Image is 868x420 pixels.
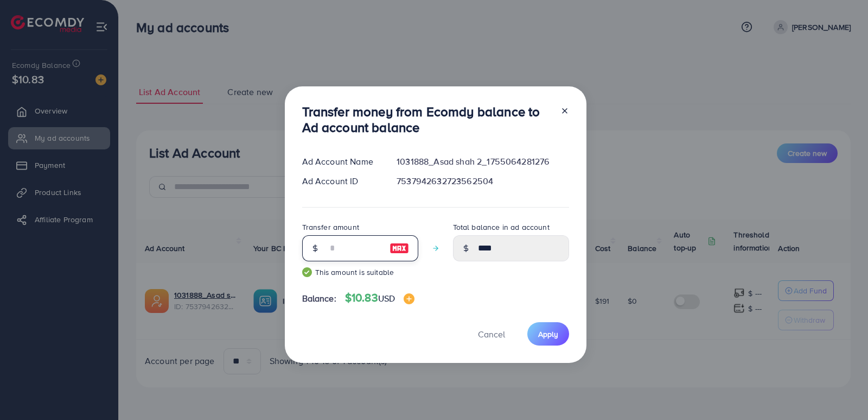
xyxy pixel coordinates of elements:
[293,175,388,187] div: Ad Account ID
[822,371,860,412] iframe: Chat
[464,322,519,346] button: Cancel
[538,329,558,340] span: Apply
[345,291,414,305] h4: $10.83
[388,155,577,168] div: 1031888_Asad shah 2_1755064281276
[388,175,577,187] div: 7537942632723562504
[478,328,505,340] span: Cancel
[302,267,312,277] img: guide
[527,322,569,346] button: Apply
[293,155,388,168] div: Ad Account Name
[404,293,414,304] img: image
[453,222,550,233] label: Total balance in ad account
[302,104,552,135] h3: Transfer money from Ecomdy balance to Ad account balance
[378,292,395,304] span: USD
[302,292,336,305] span: Balance:
[302,267,418,278] small: This amount is suitable
[302,222,359,233] label: Transfer amount
[390,242,409,255] img: image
